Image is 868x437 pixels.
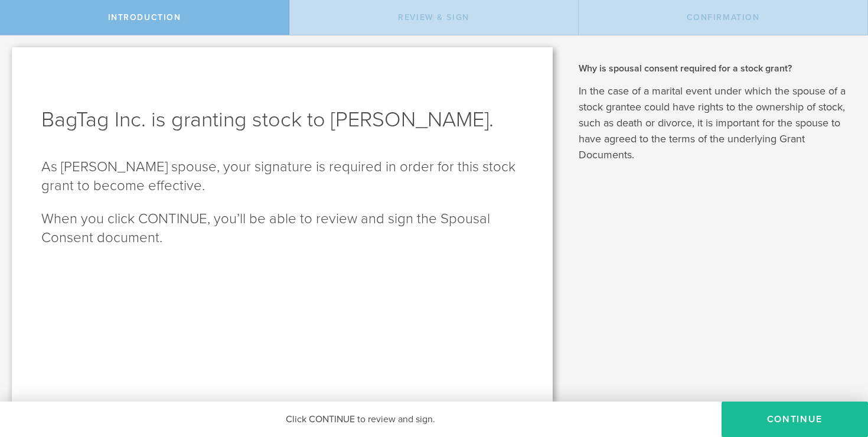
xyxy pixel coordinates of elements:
[41,158,523,195] p: As [PERSON_NAME] spouse, your signature is required in order for this stock grant to become effec...
[108,12,181,22] span: Introduction
[579,62,851,75] h2: Why is spousal consent required for a stock grant?
[579,83,851,163] p: In the case of a marital event under which the spouse of a stock grantee could have rights to the...
[687,12,760,22] span: Confirmation
[41,106,523,134] h1: BagTag Inc. is granting stock to [PERSON_NAME].
[722,402,868,437] button: CONTINUE
[41,210,523,247] p: When you click CONTINUE, you’ll be able to review and sign the Spousal Consent document.
[398,12,469,22] span: Review & Sign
